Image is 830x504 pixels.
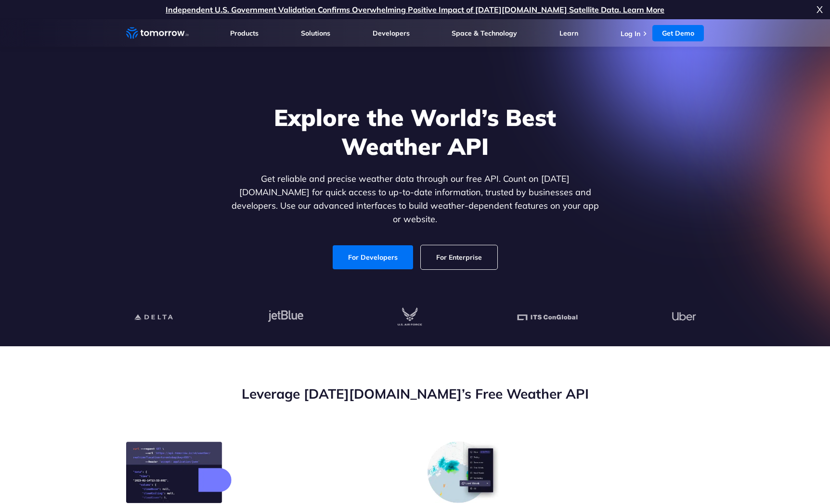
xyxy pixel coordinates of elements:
a: Independent U.S. Government Validation Confirms Overwhelming Positive Impact of [DATE][DOMAIN_NAM... [166,5,664,14]
p: Get reliable and precise weather data through our free API. Count on [DATE][DOMAIN_NAME] for quic... [229,172,601,226]
a: Products [230,29,259,38]
a: Space & Technology [452,29,517,38]
a: Get Demo [652,25,704,41]
a: Learn [559,29,578,38]
a: For Enterprise [421,245,497,269]
a: Solutions [301,29,330,38]
a: For Developers [333,245,413,269]
a: Log In [621,29,640,38]
h2: Leverage [DATE][DOMAIN_NAME]’s Free Weather API [126,385,704,403]
h1: Explore the World’s Best Weather API [229,103,601,161]
a: Home link [126,26,189,40]
a: Developers [373,29,410,38]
